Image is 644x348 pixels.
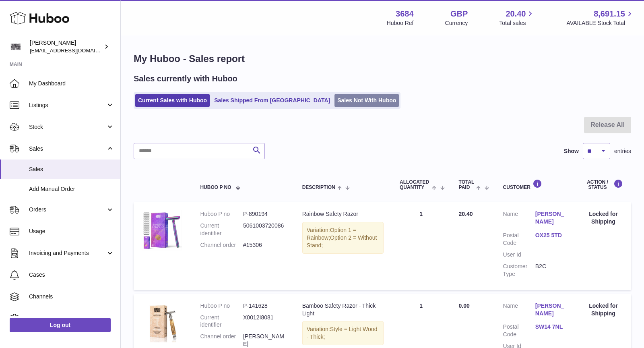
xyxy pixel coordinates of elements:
[499,8,535,27] a: 20.40 Total sales
[29,185,114,193] span: Add Manual Order
[29,293,114,300] span: Channels
[584,302,623,317] div: Locked for Shipping
[10,318,111,332] a: Log out
[200,210,243,218] dt: Huboo P no
[200,314,243,329] dt: Current identifier
[211,94,333,107] a: Sales Shipped From [GEOGRAPHIC_DATA]
[503,302,535,319] dt: Name
[334,94,399,107] a: Sales Not With Huboo
[30,39,102,54] div: [PERSON_NAME]
[243,222,286,237] dd: 5061003720086
[614,147,631,155] span: entries
[243,241,286,249] dd: #15306
[29,145,106,153] span: Sales
[142,210,182,251] img: 36841698680338.png
[307,234,377,249] span: Option 2 = Without Stand;
[29,101,106,109] span: Listings
[503,210,535,228] dt: Name
[503,263,535,278] dt: Customer Type
[387,19,414,27] div: Huboo Ref
[396,8,414,19] strong: 3684
[29,271,114,279] span: Cases
[135,94,210,107] a: Current Sales with Huboo
[302,222,384,254] div: Variation:
[392,202,451,290] td: 1
[503,251,535,259] dt: User Id
[459,302,470,309] span: 0.00
[535,323,568,331] a: SW14 7NL
[29,315,114,322] span: Settings
[450,8,468,19] strong: GBP
[566,8,634,27] a: 8,691.15 AVAILABLE Stock Total
[503,179,568,190] div: Customer
[499,19,535,27] span: Total sales
[503,232,535,247] dt: Postal Code
[29,166,114,173] span: Sales
[29,249,106,257] span: Invoicing and Payments
[302,321,384,345] div: Variation:
[200,241,243,249] dt: Channel order
[243,333,286,348] dd: [PERSON_NAME]
[29,206,106,213] span: Orders
[307,326,378,340] span: Style = Light Wood - Thick;
[506,8,526,19] span: 20.40
[503,323,535,338] dt: Postal Code
[10,41,22,53] img: theinternationalventure@gmail.com
[535,210,568,226] a: [PERSON_NAME]
[594,8,625,19] span: 8,691.15
[29,123,106,131] span: Stock
[584,179,623,190] div: Action / Status
[243,302,286,310] dd: P-141628
[566,19,634,27] span: AVAILABLE Stock Total
[535,302,568,317] a: [PERSON_NAME]
[200,302,243,310] dt: Huboo P no
[459,180,475,190] span: Total paid
[445,19,468,27] div: Currency
[200,333,243,348] dt: Channel order
[134,73,237,84] h2: Sales currently with Huboo
[142,302,182,342] img: 36841753445738.jpg
[584,210,623,226] div: Locked for Shipping
[30,47,118,54] span: [EMAIL_ADDRESS][DOMAIN_NAME]
[535,232,568,239] a: OX25 5TD
[564,147,579,155] label: Show
[243,210,286,218] dd: P-890194
[29,228,114,235] span: Usage
[134,52,631,65] h1: My Huboo - Sales report
[307,227,356,241] span: Option 1 = Rainbow;
[459,211,473,217] span: 20.40
[302,210,384,218] div: Rainbow Safety Razor
[200,185,231,190] span: Huboo P no
[200,222,243,237] dt: Current identifier
[243,314,286,329] dd: X0012I8081
[302,185,335,190] span: Description
[29,80,114,87] span: My Dashboard
[535,263,568,278] dd: B2C
[400,180,430,190] span: ALLOCATED Quantity
[302,302,384,317] div: Bamboo Safety Razor - Thick Light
